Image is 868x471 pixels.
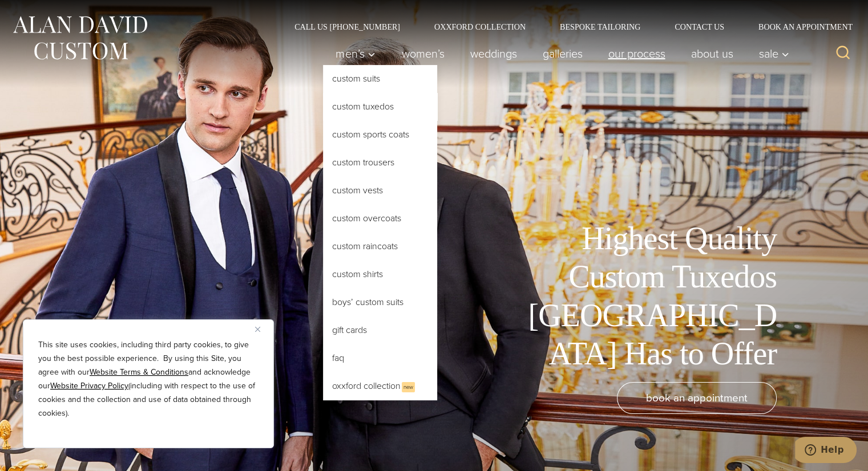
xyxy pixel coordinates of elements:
button: Sale sub menu toggle [746,42,796,65]
a: weddings [457,42,530,65]
a: Custom Shirts [323,261,437,288]
a: Website Privacy Policy [50,380,128,392]
a: Oxxford CollectionNew [323,372,437,400]
a: Oxxford Collection [417,23,543,31]
a: Custom Trousers [323,149,437,176]
button: View Search Form [829,40,857,67]
nav: Secondary Navigation [277,23,857,31]
a: book an appointment [617,382,777,414]
h1: Highest Quality Custom Tuxedos [GEOGRAPHIC_DATA] Has to Offer [520,220,777,373]
a: Custom Sports Coats [323,121,437,148]
a: Contact Us [657,23,741,31]
nav: Primary Navigation [323,42,796,65]
img: Close [255,327,260,332]
a: Website Terms & Conditions [90,366,188,378]
a: Galleries [530,42,595,65]
a: Custom Raincoats [323,233,437,260]
a: Boys’ Custom Suits [323,289,437,316]
a: Custom Suits [323,65,437,92]
a: Custom Vests [323,177,437,204]
a: Custom Tuxedos [323,93,437,120]
p: This site uses cookies, including third party cookies, to give you the best possible experience. ... [38,338,259,420]
a: Book an Appointment [741,23,857,31]
a: Custom Overcoats [323,205,437,232]
a: FAQ [323,344,437,372]
iframe: Opens a widget where you can chat to one of our agents [795,437,857,465]
button: Men’s sub menu toggle [323,42,389,65]
a: Call Us [PHONE_NUMBER] [277,23,417,31]
a: Our Process [595,42,678,65]
span: book an appointment [646,389,748,406]
a: Bespoke Tailoring [543,23,657,31]
span: New [402,382,415,392]
button: Close [255,322,269,336]
a: About Us [678,42,746,65]
img: Alan David Custom [11,13,148,63]
a: Women’s [389,42,457,65]
a: Gift Cards [323,316,437,344]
